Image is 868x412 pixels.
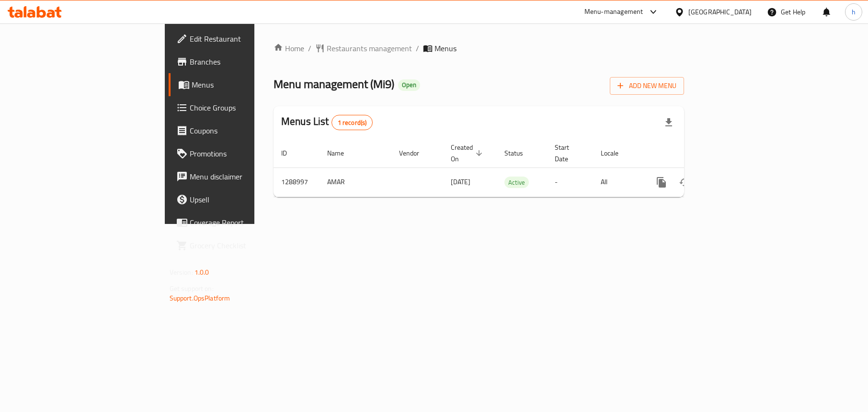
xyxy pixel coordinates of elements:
div: Open [398,79,420,91]
a: Upsell [169,188,310,211]
span: Upsell [190,194,302,205]
th: Actions [642,139,750,168]
span: Restaurants management [327,43,412,54]
span: Coupons [190,125,302,136]
span: Grocery Checklist [190,240,302,251]
td: - [547,167,593,197]
span: Open [398,81,420,89]
span: ID [281,147,299,159]
a: Menus [169,73,310,96]
span: Promotions [190,148,302,159]
span: Start Date [555,142,582,165]
button: more [650,171,673,194]
a: Coverage Report [169,211,310,234]
h2: Menus List [281,114,373,130]
span: h [852,7,856,17]
span: Get support on: [170,282,214,295]
a: Menu disclaimer [169,165,310,188]
span: Version: [170,266,193,278]
button: Change Status [673,171,696,194]
span: [DATE] [451,176,470,188]
div: Menu-management [584,6,643,18]
button: Add New Menu [610,77,684,95]
a: Support.OpsPlatform [170,292,230,304]
span: Edit Restaurant [190,33,302,45]
span: Menu management ( Mi9 ) [274,73,394,95]
nav: breadcrumb [274,43,684,54]
a: Grocery Checklist [169,234,310,257]
span: Menus [192,79,302,90]
span: Name [327,147,356,159]
span: 1.0.0 [194,266,209,278]
a: Promotions [169,142,310,165]
li: / [308,43,311,54]
li: / [416,43,419,54]
span: Created On [451,142,485,165]
span: Vendor [399,147,432,159]
div: Total records count [331,115,373,130]
span: Choice Groups [190,102,302,113]
span: Coverage Report [190,217,302,228]
div: Active [504,177,529,188]
a: Branches [169,50,310,73]
span: Add New Menu [617,80,676,92]
div: [GEOGRAPHIC_DATA] [688,7,752,17]
span: Active [504,177,529,188]
div: Export file [657,111,680,134]
a: Restaurants management [315,43,412,54]
span: Menus [434,43,457,54]
a: Choice Groups [169,96,310,119]
span: Status [504,147,536,159]
td: All [593,167,642,197]
span: Branches [190,56,302,67]
a: Coupons [169,119,310,142]
span: 1 record(s) [332,118,373,127]
td: AMAR [320,167,391,197]
span: Locale [601,147,631,159]
span: Menu disclaimer [190,171,302,182]
table: enhanced table [274,139,750,197]
a: Edit Restaurant [169,27,310,50]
